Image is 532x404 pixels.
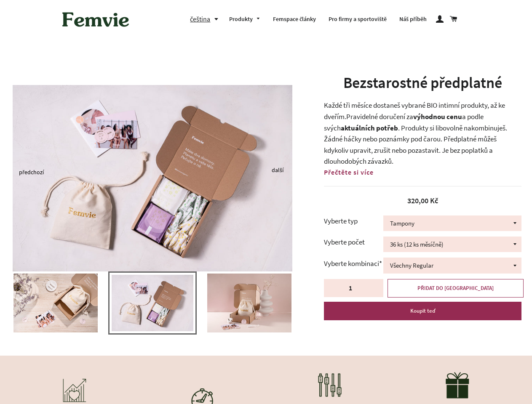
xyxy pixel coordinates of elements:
[190,13,223,25] button: čeština
[324,302,521,320] button: Koupit teď
[417,284,494,292] span: PŘIDAT DO [GEOGRAPHIC_DATA]
[58,6,134,32] img: Femvie
[322,8,393,30] a: Pro firmy a sportoviště
[19,172,23,174] button: Previous
[13,274,98,332] img: TER07046_nahled_e819ef39-4be1-4e26-87ba-be875aeae645_400x.jpg
[324,168,374,176] span: Přečtěte si více
[341,123,398,133] b: aktuálních potřeb
[398,123,400,133] span: .
[207,274,291,332] img: TER07022_nahled_8cbbf038-df9d-495c-8a81-dc3926471646_400x.jpg
[407,196,438,205] span: 320,00 Kč
[324,112,484,133] span: a podle svých
[324,258,383,269] label: Vyberte kombinaci*
[388,279,524,298] button: PŘIDAT DO [GEOGRAPHIC_DATA]
[346,112,413,121] span: Pravidelné doručení za
[272,170,276,172] button: Next
[112,275,193,331] img: TER06153_nahled_55e4d994-aa26-4205-95cb-2843203b3a89_400x.jpg
[267,8,322,30] a: Femspace články
[324,72,521,93] h1: Bezstarostné předplatné
[393,8,433,30] a: Náš příběh
[13,85,292,271] img: TER06153_nahled_55e4d994-aa26-4205-95cb-2843203b3a89_800x.jpg
[413,112,462,121] b: výhodnou cenu
[324,215,383,227] label: Vyberte typ
[324,237,383,248] label: Vyberte počet
[324,100,521,167] p: Každé tři měsíce dostaneš vybrané BIO intimní produkty, až ke dveřím. Produkty si libovolně nakom...
[223,8,267,30] a: Produkty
